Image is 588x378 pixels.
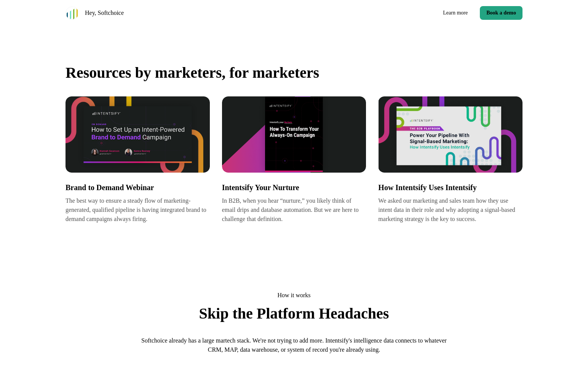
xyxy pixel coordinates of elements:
[222,182,366,193] p: Intentsify Your Nurture
[66,197,206,222] span: The best way to ensure a steady flow of marketing-generated, qualified pipeline is having integra...
[378,182,522,193] p: How Intentsify Uses Intentsify
[480,6,522,20] button: Book a demo
[66,61,522,84] p: Resources by marketers, for marketers
[222,197,359,222] span: In B2B, when you hear “nurture,” you likely think of email drips and database automation. But we ...
[199,304,389,322] p: Skip the Platform Headaches
[378,196,522,224] p: We asked our marketing and sales team how they use intent data in their role and why adopting a s...
[66,182,210,193] p: Brand to Demand Webinar
[437,6,474,20] a: Learn more
[85,8,124,18] p: Hey, Softchoice
[277,291,310,300] p: How it works
[134,336,454,354] p: Softchoice already has a large martech stack. We're not trying to add more. Intentsify's intellig...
